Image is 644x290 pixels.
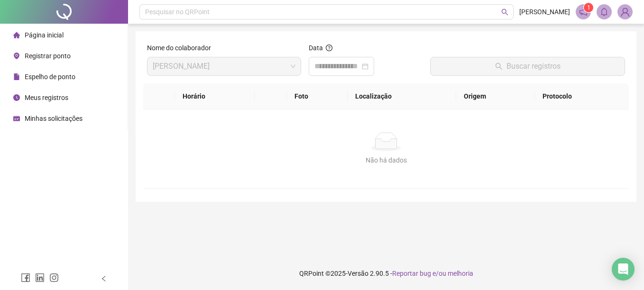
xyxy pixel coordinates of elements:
span: Meus registros [25,94,68,101]
th: Foto [287,83,348,109]
span: question-circle [326,45,332,51]
span: bell [600,8,608,16]
span: facebook [21,273,30,282]
button: Buscar registros [430,57,625,76]
span: home [13,32,20,38]
span: Reportar bug e/ou melhoria [392,270,473,277]
span: Data [309,44,323,52]
span: file [13,73,20,80]
span: search [501,9,508,16]
th: Localização [348,83,456,109]
th: Protocolo [535,83,629,109]
span: Versão [348,270,368,277]
div: Não há dados [155,155,617,165]
footer: QRPoint © 2025 - 2.90.5 - [128,257,644,290]
span: Registrar ponto [25,52,71,60]
span: 1 [587,4,590,11]
div: Open Intercom Messenger [612,258,635,281]
span: [PERSON_NAME] [519,7,570,17]
span: Espelho de ponto [25,73,75,81]
span: Página inicial [25,31,64,39]
sup: 1 [584,3,593,12]
th: Origem [456,83,535,109]
span: left [101,275,107,282]
span: environment [13,53,20,59]
span: notification [579,8,588,16]
span: instagram [49,273,59,282]
span: clock-circle [13,94,20,101]
span: schedule [13,115,20,122]
th: Horário [175,83,255,109]
label: Nome do colaborador [147,43,217,53]
img: 89611 [618,5,632,19]
span: Minhas solicitações [25,115,83,122]
span: linkedin [35,273,45,282]
span: MATHEUS ALVES DOURADO DE OLIVEIRA [153,57,295,75]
